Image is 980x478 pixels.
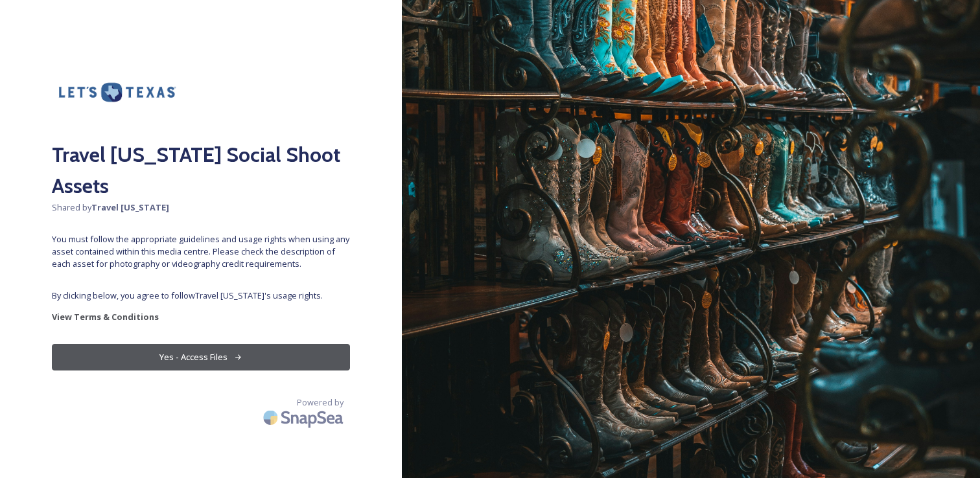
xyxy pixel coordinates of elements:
span: Powered by [297,396,344,409]
button: Yes - Access Files [52,344,350,370]
strong: Travel [US_STATE] [91,201,169,213]
h2: Travel [US_STATE] Social Shoot Assets [52,139,350,201]
span: You must follow the appropriate guidelines and usage rights when using any asset contained within... [52,233,350,271]
span: By clicking below, you agree to follow Travel [US_STATE] 's usage rights. [52,290,350,302]
img: travel-tx.png [52,52,181,133]
img: SnapSea Logo [259,402,350,433]
strong: View Terms & Conditions [52,311,159,323]
a: View Terms & Conditions [52,309,350,324]
span: Shared by [52,201,350,214]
